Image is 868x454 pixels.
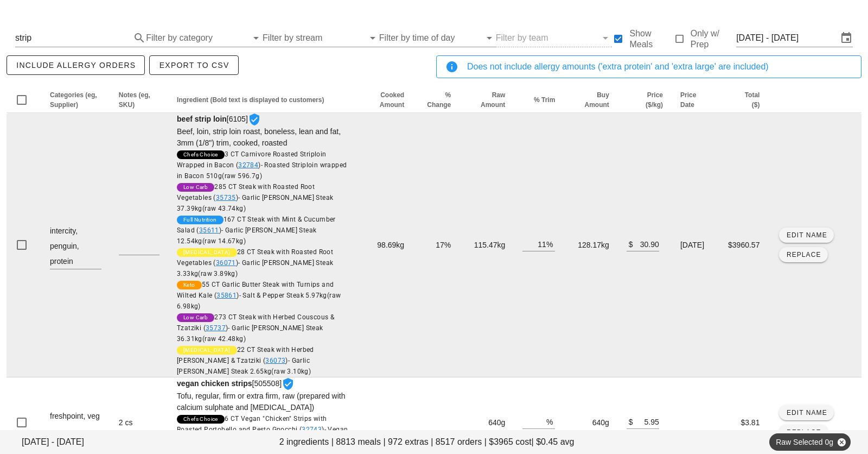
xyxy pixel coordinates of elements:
span: Export to CSV [158,61,229,70]
th: Price ($/kg): Not sorted. Activate to sort ascending. [618,87,672,113]
span: 28 CT Steak with Roasted Root Vegetables ( ) [177,248,333,278]
button: Export to CSV [149,55,238,75]
a: 36071 [216,259,236,267]
span: (raw 14.67kg) [202,237,246,245]
span: Edit Name [786,231,827,239]
span: 6 CT Vegan "Chicken" Strips with Roasted Portobello and Pesto Gnocchi ( ) [177,415,348,444]
span: (raw 42.48kg) [202,335,246,343]
label: Show Meals [629,28,673,50]
a: 35737 [206,324,226,332]
div: Filter by category [146,29,263,47]
span: Keto [183,281,195,289]
span: Chefs Choice [183,150,218,159]
span: - Roasted Striploin wrapped in Bacon 510g [177,161,347,180]
span: Raw Amount [481,91,505,109]
td: 128.17kg [564,113,617,377]
th: Notes (eg, SKU): Not sorted. Activate to sort ascending. [110,87,168,113]
span: Replace [786,428,821,436]
span: - Garlic [PERSON_NAME] Steak 3.33kg [177,259,333,278]
td: 115.47kg [459,113,514,377]
div: Does not include allergy amounts ('extra protein' and 'extra large' are included) [467,60,852,73]
span: Cooked Amount [380,91,404,109]
label: Only w/ Prep [691,28,736,50]
span: Buy Amount [585,91,609,109]
span: 55 CT Garlic Butter Steak with Turnips and Wilted Kale ( ) [177,281,341,310]
span: [MEDICAL_DATA] [183,346,231,355]
span: Low Carb [183,183,208,192]
th: Raw Amount: Not sorted. Activate to sort ascending. [459,87,514,113]
span: | $0.45 avg [532,436,575,449]
span: 3 CT Carnivore Roasted Striploin Wrapped in Bacon ( ) [177,150,347,180]
span: - Garlic [PERSON_NAME] Steak 12.54kg [177,226,316,245]
span: Raw Selected 0g [776,433,844,451]
td: [DATE] [672,113,718,377]
span: 285 CT Steak with Roasted Root Vegetables ( ) [177,183,333,212]
span: Categories (eg, Supplier) [50,91,97,109]
span: $3960.57 [728,241,759,249]
strong: vegan chicken strips [177,379,252,388]
span: $3.81 [741,418,759,427]
span: % Trim [534,96,555,104]
div: $ [627,237,633,251]
a: 35611 [199,226,219,234]
span: Chefs Choice [183,415,218,424]
div: % [546,237,555,251]
button: Edit Name [779,405,834,420]
span: (raw 3.89kg) [198,270,238,278]
a: 32743 [302,426,322,433]
th: Categories (eg, Supplier): Not sorted. Activate to sort ascending. [41,87,110,113]
span: - Garlic [PERSON_NAME] Steak 36.31kg [177,324,323,343]
span: 22 CT Steak with Herbed [PERSON_NAME] & Tzatziki ( ) [177,346,314,375]
th: % Trim: Not sorted. Activate to sort ascending. [514,87,564,113]
a: 35735 [216,194,236,201]
span: - Salt & Pepper Steak 5.97kg [177,292,341,310]
strong: beef strip loin [177,115,227,123]
div: Filter by stream [263,29,379,47]
div: $ [627,414,633,428]
a: 36073 [265,357,285,364]
span: (raw 596.7g) [222,172,262,180]
span: 167 CT Steak with Mint & Cucumber Salad ( ) [177,216,336,245]
span: Edit Name [786,409,827,417]
span: 17% [436,241,451,249]
th: % Change: Not sorted. Activate to sort ascending. [413,87,459,113]
button: Replace [779,247,827,262]
span: 273 CT Steak with Herbed Couscous & Tzatziki ( ) [177,313,334,343]
div: Filter by time of day [379,29,496,47]
span: Price ($/kg) [646,91,663,109]
span: Price Date [680,91,696,109]
span: % Change [427,91,451,109]
th: Total ($): Not sorted. Activate to sort ascending. [718,87,768,113]
a: 35861 [216,292,237,299]
span: Full Nutrition [183,216,217,224]
span: Ingredient (Bold text is displayed to customers) [177,96,324,104]
th: Ingredient (Bold text is displayed to customers): Not sorted. Activate to sort ascending. [168,87,358,113]
a: 32784 [238,161,258,169]
span: - Garlic [PERSON_NAME] Steak 37.39kg [177,194,333,212]
th: Buy Amount: Not sorted. Activate to sort ascending. [564,87,617,113]
th: Price Date: Not sorted. Activate to sort ascending. [672,87,718,113]
th: Cooked Amount: Not sorted. Activate to sort ascending. [358,87,413,113]
span: Total ($) [745,91,760,109]
button: Edit Name [779,228,834,243]
span: Low Carb [183,313,208,322]
span: 98.69kg [377,241,404,249]
div: % [546,414,555,428]
button: Close [837,437,846,447]
button: include allergy orders [7,55,145,75]
span: Beef, loin, strip loin roast, boneless, lean and fat, 3mm (1/8") trim, cooked, roasted [177,127,341,147]
span: [MEDICAL_DATA] [183,248,231,257]
span: [6105] [177,115,349,377]
span: (raw 43.74kg) [202,205,246,212]
span: (raw 3.10kg) [271,368,311,375]
button: Replace [779,425,827,440]
span: Replace [786,251,821,258]
span: Notes (eg, SKU) [119,91,150,109]
span: include allergy orders [16,61,136,70]
span: Tofu, regular, firm or extra firm, raw (prepared with calcium sulphate and [MEDICAL_DATA]) [177,392,345,412]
